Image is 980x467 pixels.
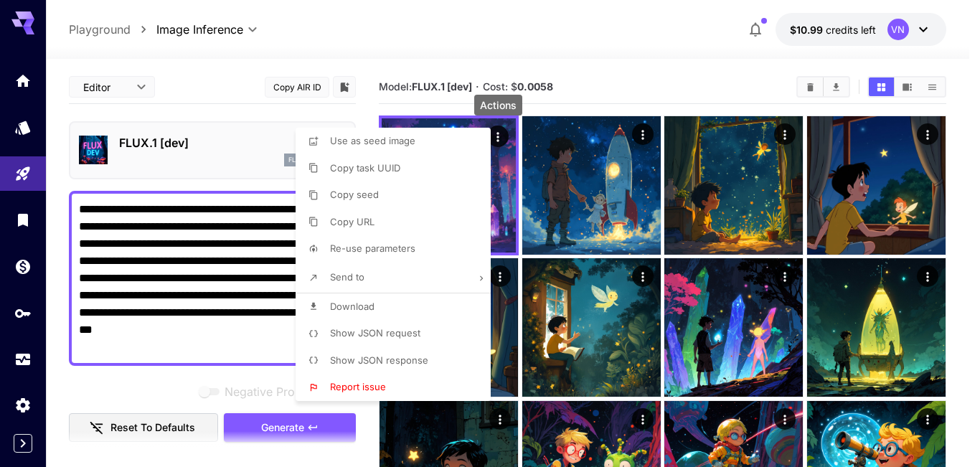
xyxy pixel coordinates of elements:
[474,95,522,115] div: Actions
[330,354,428,366] span: Show JSON response
[330,271,364,283] span: Send to
[330,135,415,146] span: Use as seed image
[330,327,420,339] span: Show JSON request
[330,162,400,174] span: Copy task UUID
[330,242,415,254] span: Re-use parameters
[330,381,386,392] span: Report issue
[330,216,374,227] span: Copy URL
[330,301,374,312] span: Download
[330,189,379,200] span: Copy seed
